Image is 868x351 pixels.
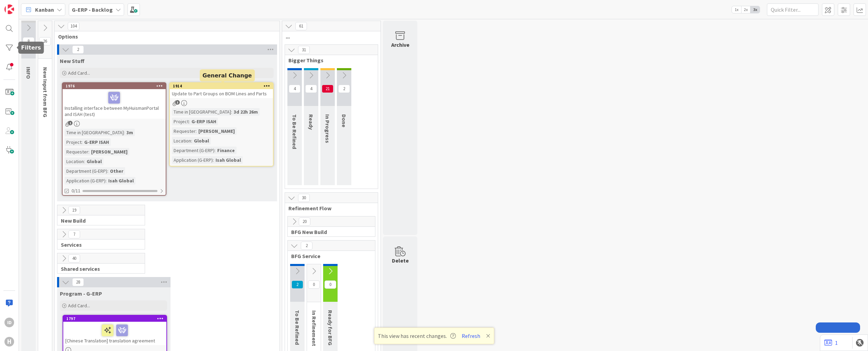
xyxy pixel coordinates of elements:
h5: General Change [202,72,252,78]
span: 2 [72,45,84,54]
span: 1 [68,121,73,125]
div: H [4,337,14,347]
div: 1797[Chinese Translation] translation agreement [63,316,166,345]
span: This view has recent changes. [378,332,456,340]
span: 21 [322,85,333,93]
div: Application (G-ERP) [172,156,213,164]
span: 2 [292,280,303,289]
span: Refinement Flow [288,205,369,212]
span: 26 [39,37,51,45]
div: Requester [65,148,88,156]
span: Bigger Things [288,57,369,64]
div: Project [172,118,189,125]
span: Kanban [35,6,54,14]
span: Done [341,114,348,127]
span: BFG Service [291,253,366,259]
div: 3d 22h 26m [232,108,260,116]
div: 1914 [170,83,273,89]
div: Other [108,167,125,175]
span: 4 [289,85,300,93]
div: 1976Installing interface between MyHuismanPortal and ISAH (test) [63,83,166,119]
div: 1797 [63,316,166,322]
div: G-ERP ISAH [190,118,218,125]
span: New Stuff [60,57,85,64]
span: INFO [25,67,32,79]
input: Quick Filter... [767,3,818,16]
span: 19 [68,206,80,214]
span: 1x [732,6,741,13]
div: Department (G-ERP) [172,147,215,154]
span: 40 [68,254,80,263]
div: Isah Global [214,156,243,164]
div: 1914Update to Part Groups on BOM Lines and Parts [170,83,273,98]
div: Update to Part Groups on BOM Lines and Parts [170,89,273,98]
span: : [106,177,107,184]
span: 0 [308,280,320,289]
div: Global [192,137,211,145]
span: 2 [301,242,312,250]
span: : [213,156,214,164]
span: 2 [338,85,350,93]
span: 3x [750,6,760,13]
a: 1914Update to Part Groups on BOM Lines and PartsTime in [GEOGRAPHIC_DATA]:3d 22h 26mProject:G-ERP... [169,82,274,167]
span: 4 [305,85,317,93]
div: Installing interface between MyHuismanPortal and ISAH (test) [63,89,166,119]
div: Project [65,138,81,146]
span: Services [61,241,136,248]
div: Location [65,158,84,165]
div: ID [4,318,14,327]
div: Isah Global [107,177,135,184]
div: [PERSON_NAME] [89,148,129,156]
div: [Chinese Translation] translation agreement [63,322,166,345]
span: Add Card... [68,302,90,309]
span: : [107,167,108,175]
span: In Refinement [311,310,318,346]
div: Time in [GEOGRAPHIC_DATA] [172,108,231,116]
span: 0/11 [72,187,80,194]
span: Ready for BFG [327,310,334,345]
button: Refresh [459,331,483,340]
span: Add Card... [68,70,90,76]
span: : [191,137,192,145]
div: Delete [392,256,409,265]
span: Shared services [61,265,136,272]
b: G-ERP - Backlog [72,6,113,13]
span: : [196,127,197,135]
span: 0 [325,280,336,289]
span: 8 [23,37,34,45]
span: To Be Refined [291,114,298,149]
span: 2x [741,6,750,13]
div: 1976 [66,84,166,88]
span: BFG New Build [291,228,366,235]
span: 7 [68,230,80,238]
div: Requester [172,127,196,135]
div: 1976 [63,83,166,89]
span: 28 [72,278,84,286]
div: 1797 [66,316,166,321]
div: Application (G-ERP) [65,177,106,184]
span: 20 [299,217,310,226]
span: : [215,147,216,154]
div: Department (G-ERP) [65,167,107,175]
div: 1914 [173,84,273,88]
div: Archive [391,41,409,49]
span: Program - G-ERP [60,290,102,297]
span: : [84,158,85,165]
span: ... [286,33,372,40]
div: Finance [216,147,237,154]
span: : [81,138,83,146]
span: : [88,148,89,156]
span: 104 [68,22,79,30]
a: 1 [824,339,838,347]
div: 3m [125,129,135,136]
div: Time in [GEOGRAPHIC_DATA] [65,129,124,136]
span: 61 [295,22,307,30]
span: To Be Refined [294,310,301,345]
div: G-ERP ISAH [83,138,111,146]
span: In Progress [324,114,331,143]
div: Location [172,137,191,145]
span: New Build [61,217,136,224]
span: Ready [308,114,315,130]
span: Options [58,33,271,40]
span: : [189,118,190,125]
